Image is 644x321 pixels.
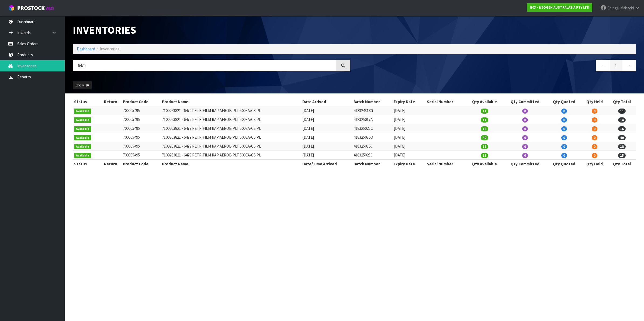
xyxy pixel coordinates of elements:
td: 418325017A [352,115,392,124]
span: 0 [522,153,528,158]
th: Qty Quoted [547,97,581,106]
nav: Page navigation [358,60,636,73]
th: Batch Number [352,159,392,168]
span: 0 [592,144,597,149]
span: 16 [481,126,488,131]
span: 14 [481,117,488,123]
span: 0 [522,117,528,123]
span: [DATE] [394,135,405,140]
th: Serial Number [425,97,466,106]
td: 418325025C [352,151,392,159]
th: Status [73,97,100,106]
td: [DATE] [301,142,352,151]
button: Show: 10 [73,81,92,90]
span: Available [74,117,91,123]
a: 1 [610,60,622,71]
th: Qty Committed [503,159,547,168]
span: 0 [522,109,528,114]
td: 700005495 [122,115,161,124]
span: Available [74,144,91,149]
td: 700005495 [122,106,161,115]
span: Mahachi [620,5,634,11]
span: 0 [561,144,567,149]
th: Expiry Date [392,97,425,106]
th: Return [100,159,122,168]
a: Dashboard [77,46,95,51]
span: [DATE] [394,144,405,149]
th: Qty Available [465,97,503,106]
td: 7100263821 - 6479 PETRIFILM RAP AEROB PLT 500EA/CS PL [161,106,301,115]
th: Qty Committed [503,97,547,106]
td: [DATE] [301,124,352,133]
span: 0 [522,135,528,140]
td: [DATE] [301,106,352,115]
span: 16 [618,126,626,131]
th: Product Name [161,159,301,168]
th: Date/Time Arrived [301,159,352,168]
span: [DATE] [394,108,405,113]
span: 0 [561,117,567,123]
span: 0 [561,126,567,131]
td: [DATE] [301,133,352,142]
th: Batch Number [352,97,392,106]
span: 18 [618,144,626,149]
td: 700005495 [122,133,161,142]
td: 7100263821 - 6479 PETRIFILM RAP AEROB PLT 500EA/CS PL [161,124,301,133]
span: Available [74,126,91,132]
span: 14 [618,117,626,123]
th: Serial Number [425,159,466,168]
td: 418324318G [352,106,392,115]
span: 40 [618,135,626,140]
span: [DATE] [394,126,405,131]
span: Available [74,135,91,141]
span: Available [74,109,91,114]
span: 0 [561,135,567,140]
span: [DATE] [394,117,405,122]
td: 7100263821 - 6479 PETRIFILM RAP AEROB PLT 500EA/CS PL [161,151,301,159]
span: 0 [592,153,597,158]
th: Qty Available [465,159,503,168]
th: Qty Held [581,97,608,106]
span: 0 [522,144,528,149]
a: ← [596,60,610,71]
td: 700005495 [122,124,161,133]
td: [DATE] [301,151,352,159]
span: 11 [481,109,488,114]
span: 0 [522,126,528,131]
th: Return [100,97,122,106]
a: → [622,60,636,71]
span: 18 [481,144,488,149]
span: 0 [561,109,567,114]
span: Inventories [100,46,119,51]
span: 15 [481,153,488,158]
td: 418325036D [352,133,392,142]
th: Qty Held [581,159,608,168]
th: Qty Total [608,97,636,106]
span: 11 [618,109,626,114]
th: Product Name [161,97,301,106]
td: [DATE] [301,115,352,124]
span: 40 [481,135,488,140]
th: Qty Quoted [547,159,581,168]
td: 7100263821 - 6479 PETRIFILM RAP AEROB PLT 500EA/CS PL [161,133,301,142]
span: 0 [592,126,597,131]
h1: Inventories [73,24,350,36]
td: 700005495 [122,151,161,159]
td: 418325036C [352,142,392,151]
span: 0 [592,109,597,114]
small: WMS [46,6,54,11]
span: 0 [592,117,597,123]
strong: N03 - NEOGEN AUSTRALASIA PTY LTD [530,5,589,10]
td: 700005495 [122,142,161,151]
td: 418325025C [352,124,392,133]
span: 15 [618,153,626,158]
span: Shingai [607,5,619,11]
th: Expiry Date [392,159,425,168]
span: [DATE] [394,152,405,158]
th: Product Code [122,97,161,106]
th: Qty Total [608,159,636,168]
th: Date Arrived [301,97,352,106]
td: 7100263821 - 6479 PETRIFILM RAP AEROB PLT 500EA/CS PL [161,142,301,151]
span: Available [74,153,91,158]
span: 0 [561,153,567,158]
